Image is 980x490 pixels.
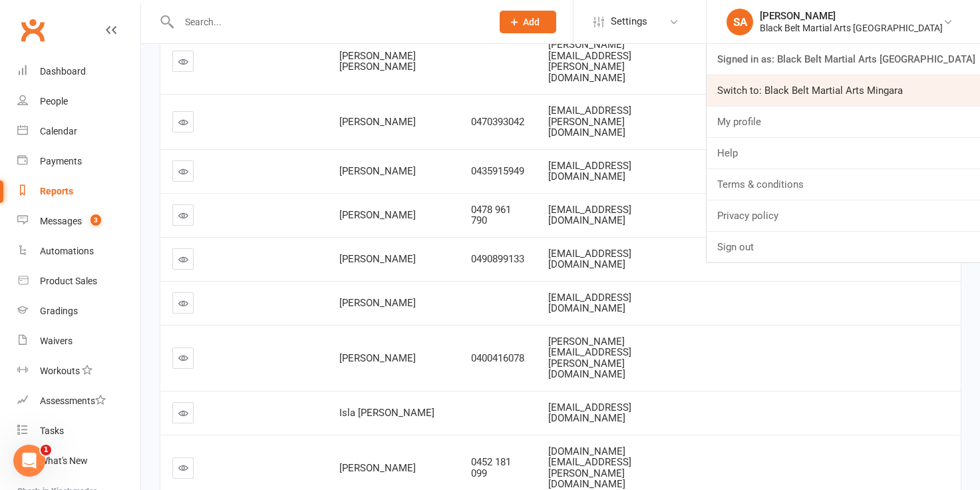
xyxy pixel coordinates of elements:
a: Automations [17,236,140,266]
span: Settings [611,7,647,37]
div: People [40,96,68,107]
a: Waivers [17,326,140,356]
a: Clubworx [16,13,49,47]
a: People [17,87,140,117]
span: 0435915949 [471,165,524,177]
div: Black Belt Martial Arts [GEOGRAPHIC_DATA] [760,22,943,34]
a: Assessments [17,386,140,416]
span: [EMAIL_ADDRESS][PERSON_NAME][DOMAIN_NAME] [548,105,631,138]
span: [PERSON_NAME][EMAIL_ADDRESS][PERSON_NAME][DOMAIN_NAME] [548,336,631,381]
div: Payments [40,156,82,166]
span: 0470393042 [471,116,524,128]
a: Product Sales [17,266,140,296]
a: Tasks [17,416,140,446]
span: 0478 961 790 [471,204,511,227]
a: Dashboard [17,57,140,87]
a: Signed in as: Black Belt Martial Arts [GEOGRAPHIC_DATA] [707,44,980,75]
div: Automations [40,246,94,256]
a: Payments [17,146,140,176]
span: [PERSON_NAME] [339,165,416,177]
div: Workouts [40,366,80,376]
div: Dashboard [40,66,86,77]
a: Terms & conditions [707,169,980,200]
span: [PERSON_NAME] [339,209,416,221]
span: 0490899133 [471,253,524,265]
iframe: Intercom live chat [13,445,45,477]
span: [EMAIL_ADDRESS][DOMAIN_NAME] [548,248,631,271]
span: [EMAIL_ADDRESS][DOMAIN_NAME] [548,204,631,227]
div: Reports [40,186,73,196]
span: 0400416078 [471,352,524,364]
div: Calendar [40,126,77,136]
span: [PERSON_NAME] [339,462,416,474]
span: [PERSON_NAME] [339,253,416,265]
span: [PERSON_NAME] [PERSON_NAME] [339,50,416,73]
div: [PERSON_NAME] [760,10,943,22]
a: Gradings [17,296,140,326]
span: [PERSON_NAME] [339,297,416,309]
span: [EMAIL_ADDRESS][DOMAIN_NAME] [548,160,631,183]
span: [EMAIL_ADDRESS][DOMAIN_NAME] [548,401,631,425]
a: Privacy policy [707,200,980,231]
div: What's New [40,455,88,466]
a: Messages 3 [17,206,140,236]
div: SA [727,9,753,35]
a: Calendar [17,117,140,146]
button: Add [500,11,556,33]
a: Reports [17,176,140,206]
a: Workouts [17,356,140,386]
a: What's New [17,446,140,476]
div: Assessments [40,395,106,406]
a: My profile [707,107,980,137]
div: Tasks [40,425,64,436]
span: 1 [41,445,51,455]
div: Product Sales [40,276,97,286]
a: Sign out [707,232,980,262]
span: [PERSON_NAME] [339,352,416,364]
span: Isla [PERSON_NAME] [339,407,434,419]
span: [EMAIL_ADDRESS][DOMAIN_NAME] [548,292,631,315]
a: Help [707,138,980,168]
span: [PERSON_NAME] [339,116,416,128]
div: Waivers [40,336,73,346]
span: Add [523,17,540,27]
a: Switch to: Black Belt Martial Arts Mingara [707,75,980,106]
div: Gradings [40,306,78,316]
span: 0452 181 099 [471,456,511,479]
input: Search... [175,13,482,31]
span: 3 [90,214,101,226]
div: Messages [40,216,82,226]
span: [PERSON_NAME][EMAIL_ADDRESS][PERSON_NAME][DOMAIN_NAME] [548,39,631,84]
